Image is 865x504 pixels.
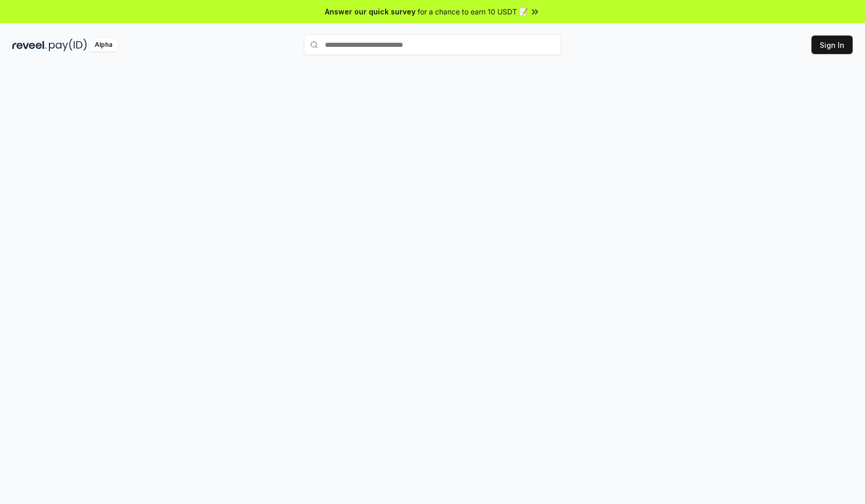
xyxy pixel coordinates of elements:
[49,39,87,51] img: pay_id
[325,6,416,17] span: Answer our quick survey
[418,6,528,17] span: for a chance to earn 10 USDT 📝
[89,39,118,51] div: Alpha
[811,36,853,54] button: Sign In
[12,39,47,51] img: reveel_dark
